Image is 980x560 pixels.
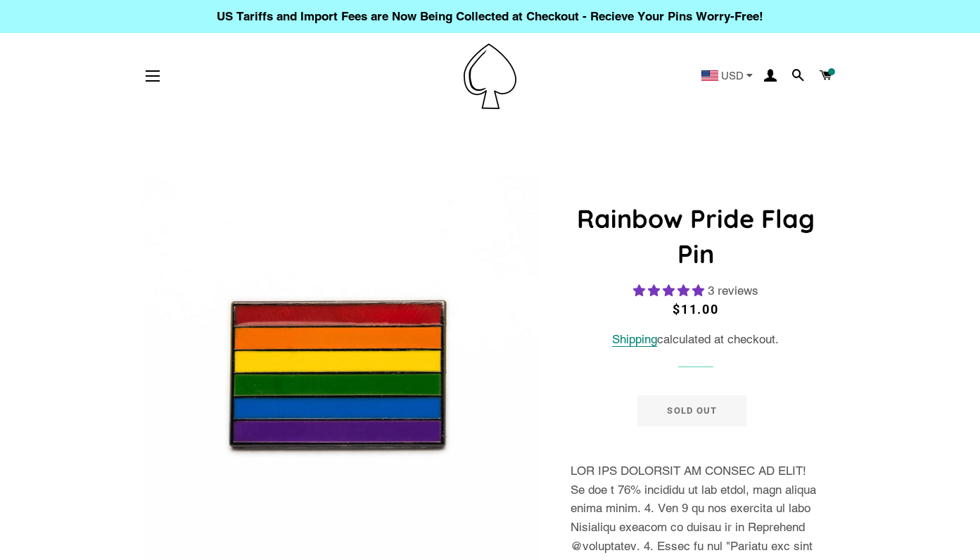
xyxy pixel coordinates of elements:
span: 5.00 stars [633,284,708,298]
span: $11.00 [673,302,719,317]
h1: Rainbow Pride Flag Pin [571,201,820,272]
span: USD [721,70,744,81]
button: Sold Out [637,395,746,426]
a: Shipping [612,332,657,347]
span: 3 reviews [708,284,758,298]
span: Sold Out [667,405,717,416]
div: calculated at checkout. [571,330,820,349]
img: Pin-Ace [464,44,516,109]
